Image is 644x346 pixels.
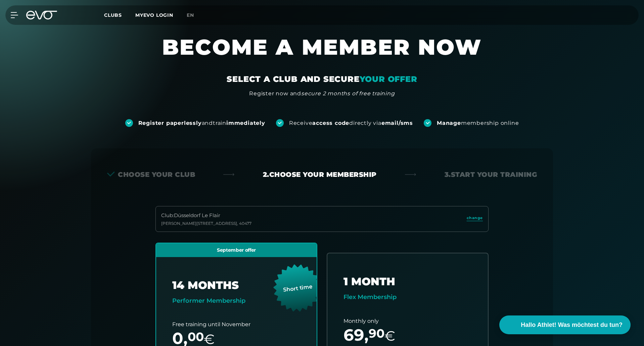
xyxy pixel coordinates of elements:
[161,221,237,226] font: [PERSON_NAME][STREET_ADDRESS]
[289,120,313,126] font: Receive
[174,212,220,218] font: Düsseldorf Le Flair
[451,170,537,179] font: Start your training
[104,12,122,18] font: Clubs
[135,12,173,18] a: MYEVO LOGIN
[227,74,359,84] font: SELECT A CLUB AND SECURE
[138,120,202,126] font: Register paperlessly
[301,90,395,97] font: secure 2 months of free training
[521,320,623,330] span: Hallo Athlet! Was möchtest du tun?
[437,120,461,126] font: Manage
[263,170,269,179] font: 2.
[161,212,173,218] font: Club
[187,12,194,18] font: en
[104,12,135,18] a: Clubs
[499,315,631,334] button: Hallo Athlet! Was möchtest du tun?
[118,170,195,179] font: Choose your club
[360,74,417,84] font: YOUR OFFER
[249,90,301,97] font: Register now and
[226,120,265,126] font: immediately
[445,170,451,179] font: 3.
[237,221,251,226] font: , 40477
[173,212,174,218] font: :
[349,120,381,126] font: directly via
[162,34,482,60] font: BECOME A MEMBER NOW
[202,120,213,126] font: and
[269,170,377,179] font: Choose your membership
[213,120,226,126] font: train
[312,120,349,126] font: access code
[467,215,483,220] font: change
[381,120,413,126] font: email/sms
[467,215,483,223] a: change
[187,11,202,19] a: en
[461,120,519,126] font: membership online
